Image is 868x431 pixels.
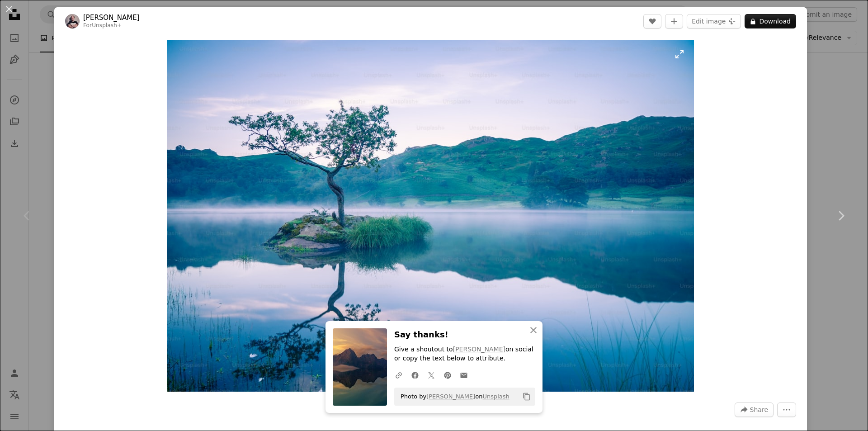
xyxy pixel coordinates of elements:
p: Give a shoutout to on social or copy the text below to attribute. [394,345,535,363]
a: Share on Twitter [423,366,439,384]
a: Share over email [456,366,472,384]
button: Copy to clipboard [519,389,534,404]
button: Download [745,14,796,28]
a: Unsplash+ [92,22,122,28]
button: Edit image [687,14,741,28]
a: [PERSON_NAME] [426,393,475,400]
a: [PERSON_NAME] [453,346,505,353]
button: Like [643,14,661,28]
a: Share on Facebook [407,366,423,384]
a: [PERSON_NAME] [83,13,140,22]
button: Share this image [735,403,774,417]
button: Add to Collection [665,14,683,28]
span: Photo by on [396,389,509,404]
img: Go to Jonny Gios's profile [65,14,80,28]
div: For [83,22,140,29]
img: a lone tree on a small island in the middle of a lake [167,40,694,392]
button: Zoom in on this image [167,40,694,392]
a: Unsplash [482,393,509,400]
button: More Actions [777,403,796,417]
span: Share [750,403,768,417]
h3: Say thanks! [394,328,535,341]
a: Share on Pinterest [439,366,456,384]
a: Next [814,172,868,259]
